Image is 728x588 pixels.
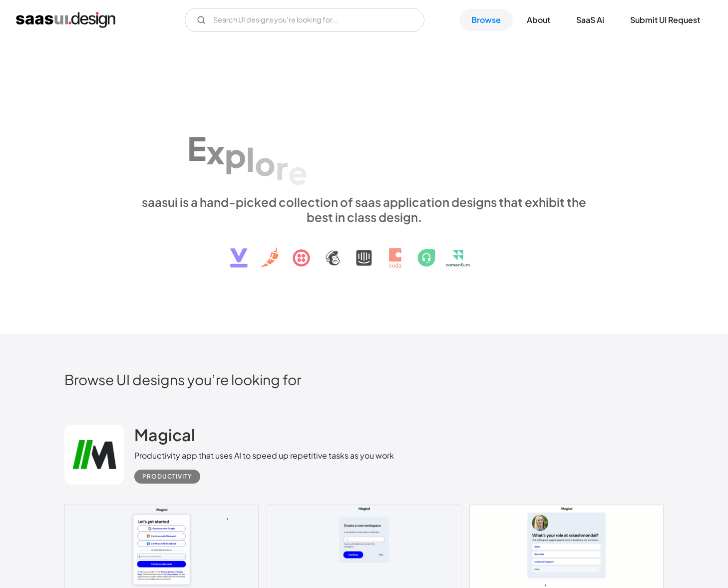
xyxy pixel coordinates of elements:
h1: Explore SaaS UI design patterns & interactions. [134,107,594,184]
a: SaaS Ai [564,9,616,31]
img: text, icon, saas logo [213,224,515,276]
form: Email Form [185,8,424,32]
div: saasui is a hand-picked collection of saas application designs that exhibit the best in class des... [134,194,594,224]
div: r [276,148,288,187]
div: Productivity [142,471,192,483]
div: x [206,132,225,171]
a: Magical [134,425,195,450]
a: home [16,12,115,28]
h2: Browse UI designs you’re looking for [64,371,664,388]
input: Search UI designs you're looking for... [185,8,424,32]
h2: Magical [134,425,195,445]
div: p [225,136,246,174]
div: o [255,144,276,182]
a: About [515,9,562,31]
div: l [246,140,255,178]
div: Productivity app that uses AI to speed up repetitive tasks as you work [134,450,394,462]
div: e [288,153,308,191]
a: Browse [459,9,513,31]
a: Submit UI Request [618,9,712,31]
div: E [187,129,206,167]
